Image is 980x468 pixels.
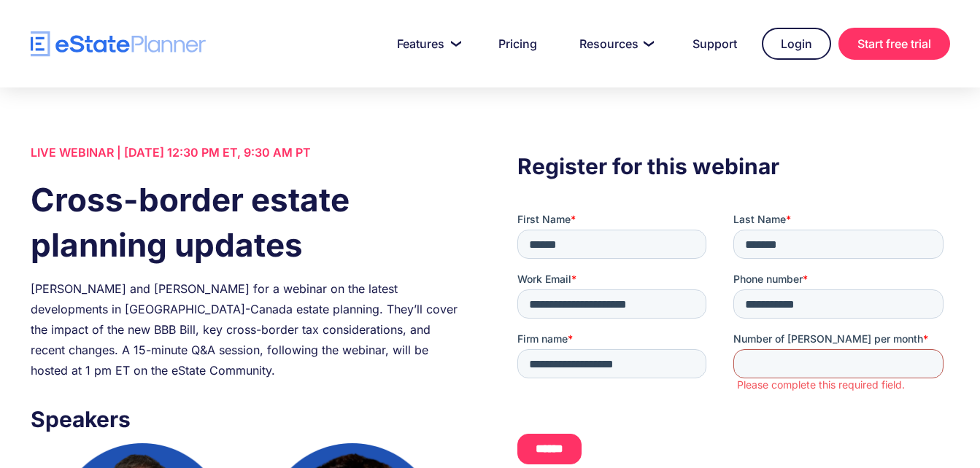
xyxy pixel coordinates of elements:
a: Resources [562,29,668,58]
h1: Cross-border estate planning updates [31,177,463,268]
a: Features [379,29,474,58]
a: Start free trial [838,28,950,60]
h3: Register for this webinar [517,149,949,183]
div: [PERSON_NAME] and [PERSON_NAME] for a webinar on the latest developments in [GEOGRAPHIC_DATA]-Can... [31,278,463,381]
div: LIVE WEBINAR | [DATE] 12:30 PM ET, 9:30 AM PT [31,142,463,163]
h3: Speakers [31,402,463,436]
a: Pricing [481,29,555,58]
a: Support [675,29,755,58]
a: Login [762,28,831,60]
a: home [31,31,206,57]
